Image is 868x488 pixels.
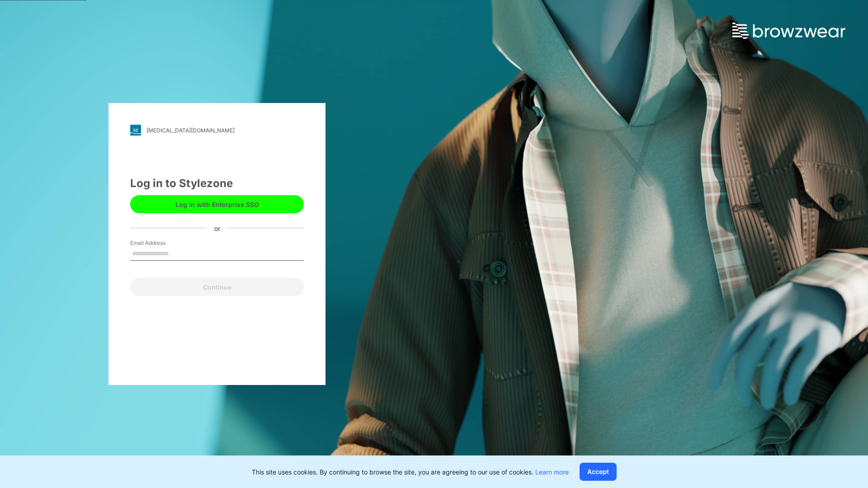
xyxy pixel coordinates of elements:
[732,23,845,39] img: browzwear-logo.e42bd6dac1945053ebaf764b6aa21510.svg
[146,127,235,134] div: [MEDICAL_DATA][DOMAIN_NAME]
[130,239,193,247] label: Email Address
[535,468,569,476] a: Learn more
[580,463,617,481] button: Accept
[130,125,141,136] img: stylezone-logo.562084cfcfab977791bfbf7441f1a819.svg
[130,125,304,136] a: [MEDICAL_DATA][DOMAIN_NAME]
[130,195,304,213] button: Log in with Enterprise SSO
[252,467,569,477] p: This site uses cookies. By continuing to browse the site, you are agreeing to our use of cookies.
[130,175,304,192] div: Log in to Stylezone
[207,223,227,233] div: or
